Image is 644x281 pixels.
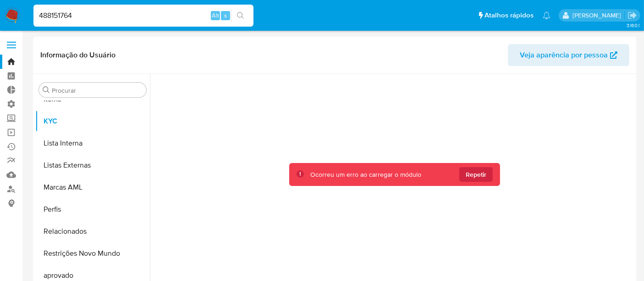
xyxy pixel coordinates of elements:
button: KYC [35,110,150,132]
input: Procurar [52,86,143,95]
button: Perfis [35,198,150,220]
button: Lista Interna [35,132,150,154]
button: Marcas AML [35,176,150,198]
button: Relacionados [35,220,150,242]
button: Veja aparência por pessoa [508,44,629,66]
div: Ocorreu um erro ao carregar o módulo [310,170,421,179]
input: Pesquise usuários ou casos... [33,10,253,22]
p: alexandra.macedo@mercadolivre.com [572,11,624,20]
button: Procurar [43,86,50,94]
span: Veja aparência por pessoa [520,44,608,66]
a: Notificações [543,11,550,19]
button: Restrições Novo Mundo [35,242,150,264]
a: Sair [627,11,637,20]
span: Atalhos rápidos [484,11,534,20]
button: Listas Externas [35,154,150,176]
h1: Informação do Usuário [40,51,116,60]
span: s [224,11,227,20]
span: Alt [212,11,219,20]
button: search-icon [231,9,250,22]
